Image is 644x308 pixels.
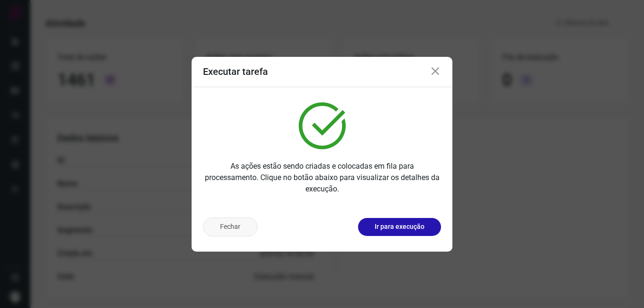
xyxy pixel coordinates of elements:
[299,102,346,149] img: verified.svg
[203,217,258,236] button: Fechar
[358,218,441,236] button: Ir para execução
[203,66,268,77] h3: Executar tarefa
[203,161,441,195] p: As ações estão sendo criadas e colocadas em fila para processamento. Clique no botão abaixo para ...
[375,222,424,232] p: Ir para execução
